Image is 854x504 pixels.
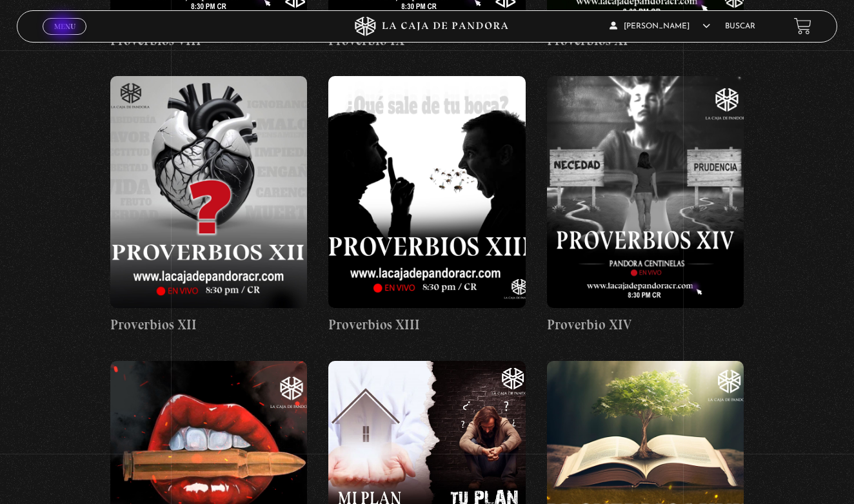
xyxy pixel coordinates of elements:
span: [PERSON_NAME] [610,23,710,30]
h4: Proverbios XIII [328,315,525,335]
span: Cerrar [50,33,80,42]
a: View your shopping cart [794,17,811,35]
a: Proverbios XIII [328,76,525,335]
a: Proverbios XII [110,76,307,335]
h4: Proverbio XIV [547,315,744,335]
a: Proverbio XIV [547,76,744,335]
a: Buscar [725,23,755,30]
h4: Proverbios XII [110,315,307,335]
span: Menu [54,23,75,30]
